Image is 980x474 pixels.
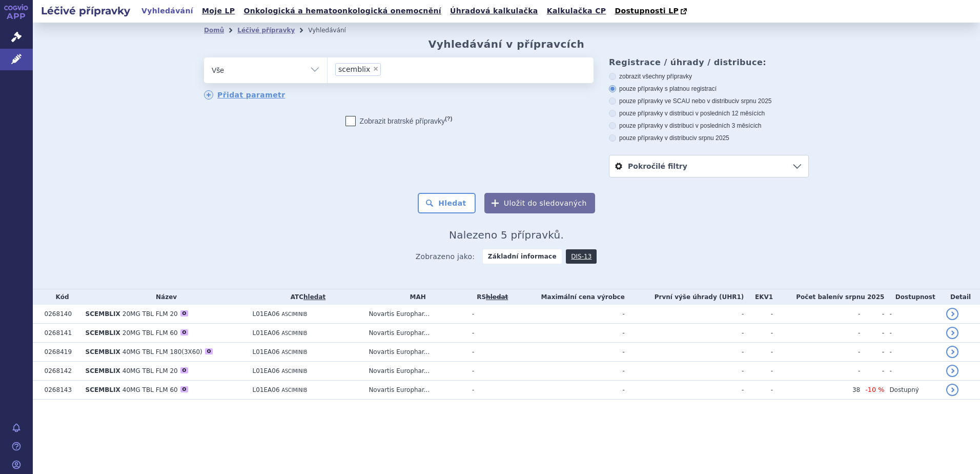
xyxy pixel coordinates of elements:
[281,330,307,336] span: ASCIMINIB
[180,386,189,392] div: O
[445,115,452,122] abbr: (?)
[253,348,280,355] span: L01EA06
[33,4,138,18] h2: Léčivé přípravky
[86,348,120,355] span: SCEMBLIX
[773,381,860,400] td: 38
[281,349,307,355] span: ASCIMINIB
[363,381,467,400] td: Novartis Europhar...
[615,7,679,15] span: Dostupnosti LP
[884,362,941,381] td: -
[773,343,860,362] td: -
[253,367,280,374] span: L01EA06
[483,249,562,264] strong: Základní informace
[625,305,744,324] td: -
[180,310,189,317] div: O
[884,305,941,324] td: -
[486,293,508,301] a: vyhledávání neobsahuje žádnou platnou referenční skupinu
[609,85,809,93] label: pouze přípravky s platnou registrací
[416,249,475,264] span: Zobrazeno jako:
[609,134,809,142] label: pouze přípravky v distribuci
[946,384,958,396] a: detail
[338,66,370,73] span: scemblix
[513,362,625,381] td: -
[80,289,248,305] th: Název
[253,310,280,318] span: L01EA06
[736,97,771,105] span: v srpnu 2025
[308,23,359,38] li: Vyhledávání
[467,343,513,362] td: -
[839,293,884,301] span: v srpnu 2025
[860,343,884,362] td: -
[39,381,80,400] td: 0268143
[625,381,744,400] td: -
[513,324,625,343] td: -
[625,362,744,381] td: -
[86,386,120,393] span: SCEMBLIX
[513,305,625,324] td: -
[428,38,585,50] h2: Vyhledávání v přípravcích
[281,311,307,317] span: ASCIMINIB
[625,324,744,343] td: -
[248,289,364,305] th: ATC
[253,329,280,337] span: L01EA06
[611,4,692,18] a: Dostupnosti LP
[122,329,178,337] span: 20MG TBL FLM 60
[237,27,295,34] a: Léčivé přípravky
[744,289,773,305] th: EKV1
[609,155,808,177] a: Pokročilé filtry
[486,293,508,301] del: hledat
[122,367,178,374] span: 40MG TBL FLM 20
[39,289,80,305] th: Kód
[199,4,238,18] a: Moje LP
[39,362,80,381] td: 0268142
[946,346,958,358] a: detail
[303,293,325,301] a: hledat
[609,97,809,105] label: pouze přípravky ve SCAU nebo v distribuci
[363,305,467,324] td: Novartis Europhar...
[773,362,860,381] td: -
[693,134,729,142] span: v srpnu 2025
[86,367,120,374] span: SCEMBLIX
[773,305,860,324] td: -
[281,387,307,393] span: ASCIMINIB
[447,4,541,18] a: Úhradová kalkulačka
[467,362,513,381] td: -
[39,343,80,362] td: 0268419
[204,27,224,34] a: Domů
[86,310,120,318] span: SCEMBLIX
[625,289,744,305] th: První výše úhrady (UHR1)
[544,4,609,18] a: Kalkulačka CP
[467,324,513,343] td: -
[467,289,513,305] th: RS
[467,305,513,324] td: -
[625,343,744,362] td: -
[281,368,307,374] span: ASCIMINIB
[384,63,390,75] input: scemblix
[941,289,980,305] th: Detail
[467,381,513,400] td: -
[513,343,625,362] td: -
[345,116,453,126] label: Zobrazit bratrské přípravky
[884,343,941,362] td: -
[609,57,809,67] h3: Registrace / úhrady / distribuce:
[946,308,958,320] a: detail
[860,362,884,381] td: -
[449,229,564,241] span: Nalezeno 5 přípravků.
[566,249,597,264] a: DIS-13
[363,324,467,343] td: Novartis Europhar...
[122,386,178,393] span: 40MG TBL FLM 60
[205,348,213,354] div: O
[609,122,809,130] label: pouze přípravky v distribuci v posledních 3 měsících
[373,66,379,72] span: ×
[865,386,884,393] span: -10 %
[138,4,196,18] a: Vyhledávání
[946,327,958,339] a: detail
[418,193,476,213] button: Hledat
[204,90,285,100] a: Přidat parametr
[946,365,958,377] a: detail
[363,343,467,362] td: Novartis Europhar...
[180,329,189,335] div: O
[513,381,625,400] td: -
[122,348,202,355] span: 40MG TBL FLM 180(3X60)
[513,289,625,305] th: Maximální cena výrobce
